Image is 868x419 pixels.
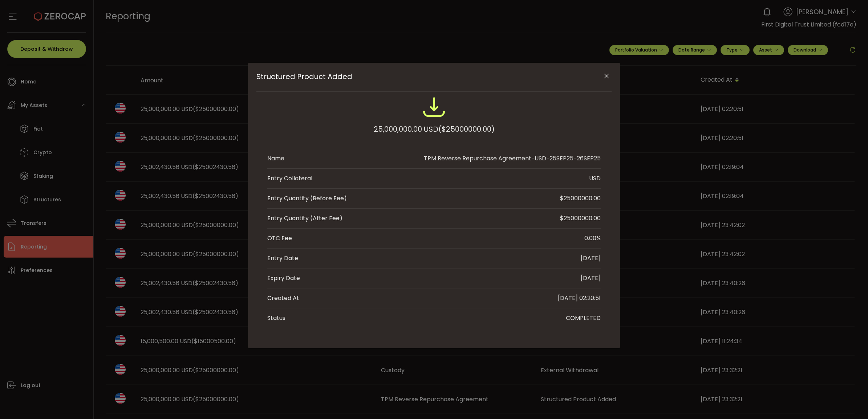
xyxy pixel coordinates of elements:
div: [DATE] [581,274,601,283]
iframe: Chat Widget [832,384,868,419]
button: Close [600,70,613,83]
div: Status [267,314,285,323]
div: OTC Fee [267,234,292,243]
span: ($25000000.00) [438,123,495,136]
div: USD [589,174,601,183]
div: Entry Date [267,254,298,263]
div: [DATE] 02:20:51 [558,294,601,303]
div: Created At [267,294,299,303]
div: [DATE] [581,254,601,263]
div: $25000000.00 [560,194,601,203]
div: Entry Quantity (Before Fee) [267,194,347,203]
div: Entry Collateral [267,174,312,183]
div: Structured Product Added [248,63,620,348]
div: TPM Reverse Repurchase Agreement-USD-25SEP25-26SEP25 [424,154,601,163]
div: Name [267,154,284,163]
div: 25,000,000.00 USD [374,123,495,136]
div: Expiry Date [267,274,300,283]
span: Structured Product Added [256,72,576,81]
div: Entry Quantity (After Fee) [267,214,342,223]
div: $25000000.00 [560,214,601,223]
div: COMPLETED [566,314,601,323]
div: 0.00% [584,234,601,243]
